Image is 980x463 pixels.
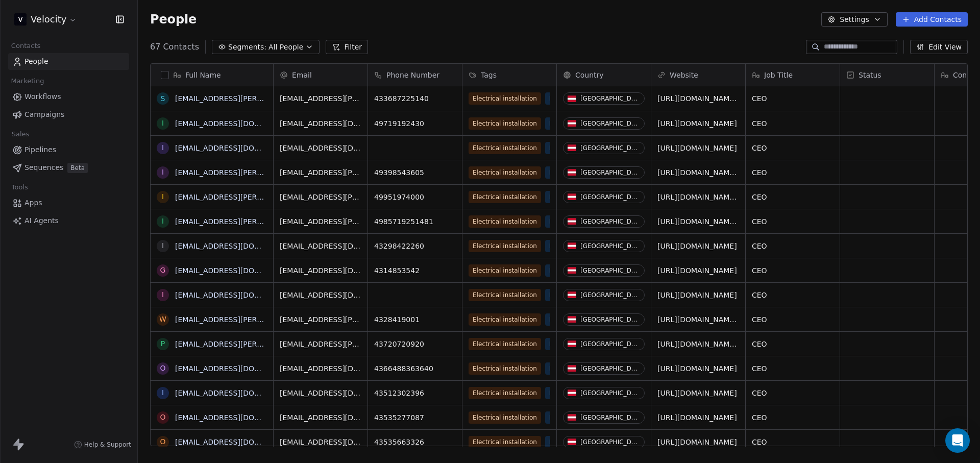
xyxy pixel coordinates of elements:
[24,215,59,226] span: AI Agents
[175,438,300,446] a: [EMAIL_ADDRESS][DOMAIN_NAME]
[161,93,165,104] div: s
[280,265,361,276] span: [EMAIL_ADDRESS][DOMAIN_NAME]
[386,70,439,80] span: Phone Number
[545,215,589,228] span: Electricians
[580,169,640,176] div: [GEOGRAPHIC_DATA]
[580,340,640,348] div: [GEOGRAPHIC_DATA]
[8,141,129,158] a: Pipelines
[469,289,541,301] span: Electrical installation
[280,314,361,325] span: [EMAIL_ADDRESS][PERSON_NAME][DOMAIN_NAME]
[670,70,698,80] span: Website
[7,180,32,195] span: Tools
[752,388,834,398] span: CEO
[657,438,737,446] a: [URL][DOMAIN_NAME]
[462,64,556,86] div: Tags
[14,13,27,26] img: 3.png
[268,42,303,53] span: All People
[910,40,968,54] button: Edit View
[280,290,361,300] span: [EMAIL_ADDRESS][DOMAIN_NAME]
[580,193,640,201] div: [GEOGRAPHIC_DATA]
[545,289,589,301] span: Electricians
[292,70,312,80] span: Email
[752,143,834,153] span: CEO
[545,411,589,424] span: Electricians
[469,166,541,179] span: Electrical installation
[469,411,541,424] span: Electrical installation
[469,387,541,399] span: Electrical installation
[469,313,541,326] span: Electrical installation
[580,438,640,446] div: [GEOGRAPHIC_DATA]
[469,338,541,350] span: Electrical installation
[374,412,456,423] span: 43535277087
[481,70,497,80] span: Tags
[469,215,541,228] span: Electrical installation
[160,412,165,423] div: o
[280,412,361,423] span: [EMAIL_ADDRESS][DOMAIN_NAME]
[580,389,640,397] div: [GEOGRAPHIC_DATA]
[162,191,164,202] div: i
[374,93,456,104] span: 433687225140
[752,216,834,227] span: CEO
[657,315,796,324] a: [URL][DOMAIN_NAME][PERSON_NAME]
[7,74,48,89] span: Marketing
[469,436,541,448] span: Electrical installation
[175,193,359,201] a: [EMAIL_ADDRESS][PERSON_NAME][DOMAIN_NAME]
[752,167,834,178] span: CEO
[161,338,165,349] div: p
[280,339,361,349] span: [EMAIL_ADDRESS][PERSON_NAME][DOMAIN_NAME]
[545,117,589,130] span: Electricians
[175,364,300,373] a: [EMAIL_ADDRESS][DOMAIN_NAME]
[12,11,79,28] button: Velocity
[175,217,359,226] a: [EMAIL_ADDRESS][PERSON_NAME][DOMAIN_NAME]
[280,93,361,104] span: [EMAIL_ADDRESS][PERSON_NAME][DOMAIN_NAME]
[545,313,589,326] span: Electricians
[657,340,796,348] a: [URL][DOMAIN_NAME][PERSON_NAME]
[175,168,359,177] a: [EMAIL_ADDRESS][PERSON_NAME][DOMAIN_NAME]
[580,120,640,127] div: [GEOGRAPHIC_DATA]
[374,118,456,129] span: 49719192430
[8,88,129,105] a: Workflows
[374,192,456,202] span: 49951974000
[162,289,164,300] div: i
[160,436,165,447] div: o
[24,109,64,120] span: Campaigns
[657,389,737,397] a: [URL][DOMAIN_NAME]
[7,127,34,142] span: Sales
[580,414,640,421] div: [GEOGRAPHIC_DATA]
[469,240,541,252] span: Electrical installation
[469,92,541,105] span: Electrical installation
[545,142,589,154] span: Electricians
[175,389,300,397] a: [EMAIL_ADDRESS][DOMAIN_NAME]
[469,362,541,375] span: Electrical installation
[545,240,589,252] span: Electricians
[84,441,131,449] span: Help & Support
[228,42,266,53] span: Segments:
[545,362,589,375] span: Electricians
[746,64,840,86] div: Job Title
[151,64,273,86] div: Full Name
[374,388,456,398] span: 43512302396
[31,13,66,26] span: Velocity
[752,241,834,251] span: CEO
[175,315,359,324] a: [EMAIL_ADDRESS][PERSON_NAME][DOMAIN_NAME]
[896,12,968,27] button: Add Contacts
[374,339,456,349] span: 43720720920
[175,413,300,422] a: [EMAIL_ADDRESS][DOMAIN_NAME]
[8,194,129,211] a: Apps
[150,12,197,27] span: People
[280,118,361,129] span: [EMAIL_ADDRESS][DOMAIN_NAME]
[657,413,737,422] a: [URL][DOMAIN_NAME]
[160,265,166,276] div: g
[159,314,166,325] div: w
[840,64,934,86] div: Status
[545,92,589,105] span: Electricians
[545,264,589,277] span: Electricians
[752,339,834,349] span: CEO
[24,56,48,67] span: People
[657,291,737,299] a: [URL][DOMAIN_NAME]
[752,314,834,325] span: CEO
[580,218,640,225] div: [GEOGRAPHIC_DATA]
[657,94,796,103] a: [URL][DOMAIN_NAME][PERSON_NAME]
[657,364,737,373] a: [URL][DOMAIN_NAME]
[8,159,129,176] a: SequencesBeta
